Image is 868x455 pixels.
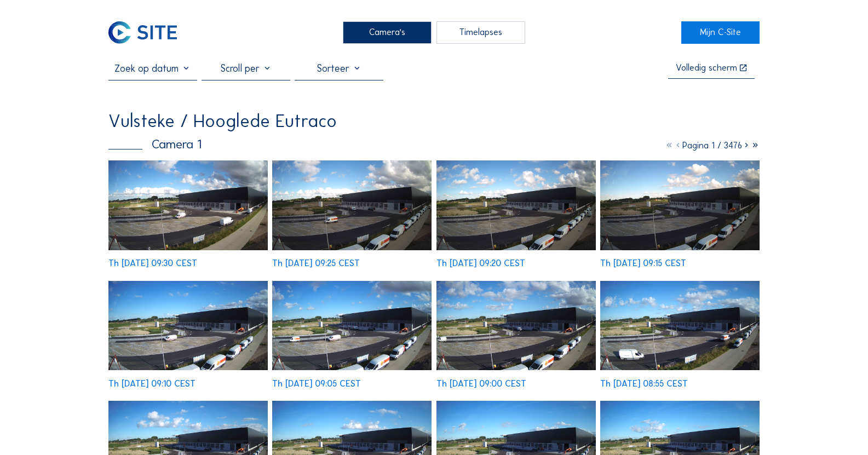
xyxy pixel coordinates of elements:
[108,259,197,268] div: Th [DATE] 09:30 CEST
[600,259,686,268] div: Th [DATE] 09:15 CEST
[108,379,196,388] div: Th [DATE] 09:10 CEST
[108,21,176,44] img: C-SITE Logo
[108,138,202,151] div: Camera 1
[676,64,737,73] div: Volledig scherm
[436,259,525,268] div: Th [DATE] 09:20 CEST
[108,62,197,74] input: Zoek op datum 󰅀
[436,21,525,44] div: Timelapses
[600,281,760,371] img: image_52699125
[436,160,596,250] img: image_52699807
[272,379,361,388] div: Th [DATE] 09:05 CEST
[682,140,742,151] span: Pagina 1 / 3476
[600,379,688,388] div: Th [DATE] 08:55 CEST
[108,160,268,250] img: image_52700088
[272,259,360,268] div: Th [DATE] 09:25 CEST
[272,281,432,371] img: image_52699400
[436,379,526,388] div: Th [DATE] 09:00 CEST
[108,281,268,371] img: image_52699526
[681,21,760,44] a: Mijn C-Site
[436,281,596,371] img: image_52699270
[108,21,187,44] a: C-SITE Logo
[343,21,432,44] div: Camera's
[108,112,337,130] div: Vulsteke / Hooglede Eutraco
[600,160,760,250] img: image_52699676
[272,160,432,250] img: image_52699949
